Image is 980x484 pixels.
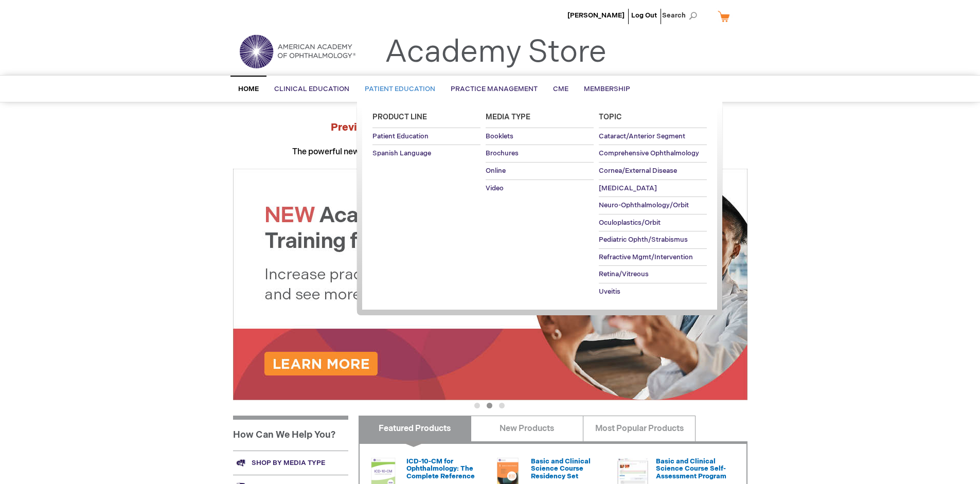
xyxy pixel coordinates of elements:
span: Pediatric Ophth/Strabismus [599,236,688,244]
span: Video [486,184,504,192]
span: Home [238,85,259,93]
span: Retina/Vitreous [599,270,649,278]
button: 1 of 3 [474,403,480,408]
span: Online [486,167,506,175]
span: Search [662,5,701,26]
span: Refractive Mgmt/Intervention [599,253,693,261]
span: Uveitis [599,288,620,296]
span: Neuro-Ophthalmology/Orbit [599,201,689,209]
span: Practice Management [451,85,538,93]
a: Featured Products [359,416,471,441]
span: Oculoplastics/Orbit [599,219,661,227]
strong: Preview the at AAO 2025 [331,121,649,134]
span: Topic [599,113,622,121]
span: Spanish Language [372,149,431,157]
a: Basic and Clinical Science Course Self-Assessment Program [656,457,726,480]
span: Booklets [486,132,513,140]
button: 3 of 3 [499,403,505,408]
span: [MEDICAL_DATA] [599,184,657,192]
h1: How Can We Help You? [233,416,348,451]
a: [PERSON_NAME] [567,11,625,20]
a: Shop by media type [233,451,348,475]
span: Membership [584,85,630,93]
span: Product Line [372,113,427,121]
span: Brochures [486,149,519,157]
span: Clinical Education [274,85,349,93]
span: Cataract/Anterior Segment [599,132,685,140]
span: Media Type [486,113,530,121]
button: 2 of 3 [487,403,492,408]
a: ICD-10-CM for Ophthalmology: The Complete Reference [406,457,475,480]
span: Cornea/External Disease [599,167,677,175]
a: Academy Store [385,34,607,71]
span: Patient Education [365,85,435,93]
a: Most Popular Products [583,416,696,441]
a: New Products [471,416,583,441]
span: CME [553,85,568,93]
a: Basic and Clinical Science Course Residency Set [531,457,591,480]
span: Patient Education [372,132,429,140]
span: Comprehensive Ophthalmology [599,149,699,157]
a: Log Out [631,11,657,20]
